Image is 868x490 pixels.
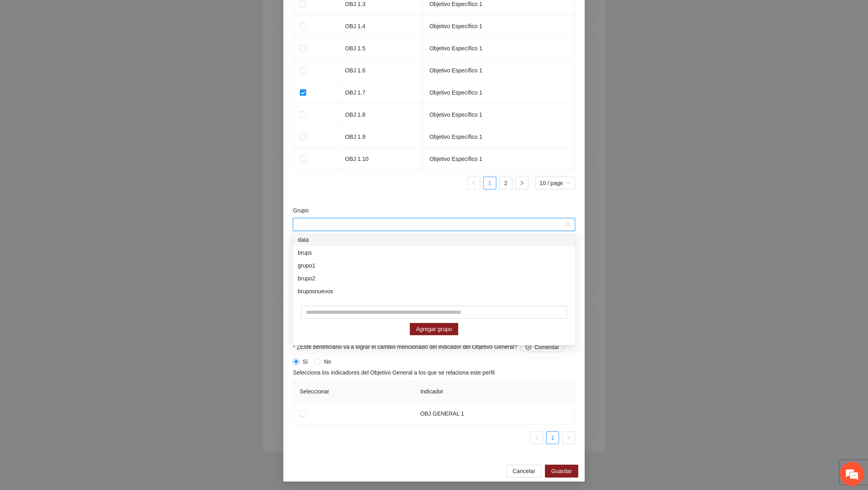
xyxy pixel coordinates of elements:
[298,218,565,231] input: Grupo
[471,181,476,185] span: left
[293,206,309,215] label: Grupo
[540,177,570,189] span: 10 / page
[293,285,575,298] div: bruposnuevos
[298,261,570,270] div: grupo1
[530,431,543,444] button: left
[298,235,570,244] div: data
[293,246,575,259] div: brups
[545,465,578,478] button: Guardar
[534,435,539,440] span: left
[530,431,543,444] li: Previous Page
[513,467,535,476] span: Cancelar
[339,104,423,126] td: OBJ 1.8
[42,41,135,51] div: Chatee con nosotros ahora
[562,431,575,444] button: right
[321,357,334,366] span: No
[423,82,575,104] td: Objetivo Específico 1
[423,148,575,170] td: Objetivo Específico 1
[339,37,423,60] td: OBJ 1.5
[546,431,559,444] li: 1
[516,177,528,189] li: Next Page
[483,177,496,189] li: 1
[339,15,423,37] td: OBJ 1.4
[423,37,575,60] td: Objetivo Específico 1
[423,60,575,82] td: Objetivo Específico 1
[414,403,575,425] td: OBJ GENERAL 1
[293,259,575,272] div: grupo1
[293,368,495,377] span: Selecciona los indicadores del Objetivo General a los que se relaciona este perfil
[298,248,570,257] div: brups
[547,432,559,444] a: 1
[423,15,575,37] td: Objetivo Específico 1
[299,357,311,366] span: Sí
[506,465,542,478] button: Cancelar
[535,177,575,189] div: Page Size
[4,220,153,248] textarea: Escriba su mensaje y pulse “Intro”
[339,126,423,148] td: OBJ 1.9
[534,343,559,352] span: Comentar
[297,342,564,352] span: ¿Este beneficiario va a lograr el cambio mencionado del indicador del Objetivo General?
[339,60,423,82] td: OBJ 1.6
[132,4,151,23] div: Minimizar ventana de chat en vivo
[339,148,423,170] td: OBJ 1.10
[47,107,111,189] span: Estamos en línea.
[520,342,564,352] button: ¿Este beneficiario va a lograr el cambio mencionado del indicador del Objetivo General?
[500,177,512,189] li: 2
[520,181,524,185] span: right
[298,287,570,296] div: bruposnuevos
[339,82,423,104] td: OBJ 1.7
[467,177,480,189] button: left
[551,467,572,476] span: Guardar
[414,381,575,403] th: Indicador
[516,177,528,189] button: right
[293,381,414,403] th: Seleccionar
[409,323,459,336] button: Agregar grupo
[562,431,575,444] li: Next Page
[298,274,570,283] div: brupo2
[416,325,452,334] span: Agregar grupo
[423,126,575,148] td: Objetivo Específico 1
[293,272,575,285] div: brupo2
[566,435,571,440] span: right
[293,233,575,246] div: data
[467,177,480,189] li: Previous Page
[423,104,575,126] td: Objetivo Específico 1
[500,177,512,189] a: 2
[484,177,496,189] a: 1
[526,344,531,351] span: plus-circle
